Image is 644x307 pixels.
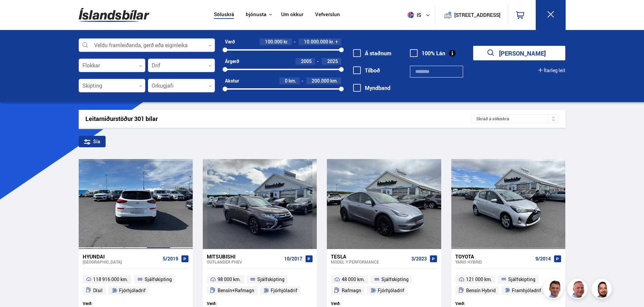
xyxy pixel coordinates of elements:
span: Fjórhjóladrif [119,286,146,295]
div: Akstur [225,78,239,84]
span: Framhjóladrif [512,286,541,295]
div: Verð [225,39,235,44]
button: Ítarleg leit [538,68,565,73]
a: [STREET_ADDRESS] [439,5,504,25]
button: Open LiveChat chat widget [5,3,26,23]
span: 2005 [301,58,312,64]
div: Model Y PERFORMANCE [331,259,408,264]
span: 10/2017 [284,256,302,262]
img: svg+xml;base64,PHN2ZyB4bWxucz0iaHR0cDovL3d3dy53My5vcmcvMjAwMC9zdmciIHdpZHRoPSI1MTIiIGhlaWdodD0iNT... [408,12,414,18]
span: Sjálfskipting [508,275,535,283]
div: Mitsubishi [207,253,281,259]
button: [PERSON_NAME] [473,46,565,60]
a: Söluskrá [214,11,234,19]
img: siFngHWaQ9KaOqBr.png [568,280,589,300]
span: kr. [283,39,289,44]
button: Þjónusta [246,11,266,18]
span: Fjórhjóladrif [271,286,297,295]
span: km. [330,78,338,84]
span: 200.000 [312,78,329,84]
div: Verð: [331,301,384,306]
div: Verð: [207,301,260,306]
span: Bensín+Rafmagn [218,286,254,295]
img: FbJEzSuNWCJXmdc-.webp [544,280,564,300]
div: Leitarniðurstöður 301 bílar [85,115,471,122]
span: km. [289,78,296,84]
span: is [405,12,422,18]
a: Vefverslun [315,11,340,19]
label: 100% Lán [410,50,445,56]
div: [GEOGRAPHIC_DATA] [83,259,160,264]
span: 118 916 000 km. [93,275,128,283]
img: nhp88E3Fdnt1Opn2.png [593,280,613,300]
div: Tesla [331,253,408,259]
div: Verð: [455,301,508,306]
label: Á staðnum [353,50,391,56]
span: 0 [285,78,288,84]
div: Verð: [83,301,136,306]
div: Hyundai [83,253,160,259]
span: 100.000 [265,38,282,45]
span: Sjálfskipting [257,275,285,283]
div: Outlander PHEV [207,259,281,264]
span: 2025 [327,58,338,64]
span: 98 000 km. [218,275,241,283]
span: 9/2014 [535,256,551,262]
div: Skráð á söluskrá [471,114,559,123]
span: 3/2023 [411,256,427,262]
span: Bensín Hybrid [466,286,496,295]
div: Toyota [455,253,533,259]
button: is [405,5,435,25]
span: Dísil [93,286,103,295]
span: Rafmagn [342,286,361,295]
a: Um okkur [281,11,303,19]
label: Myndband [353,85,390,91]
span: Fjórhjóladrif [378,286,404,295]
img: G0Ugv5HjCgRt.svg [79,4,149,26]
span: 5/2019 [163,256,178,262]
span: kr. [329,39,334,44]
span: 48 000 km. [342,275,365,283]
button: [STREET_ADDRESS] [457,12,498,18]
div: Árgerð [225,59,239,64]
span: + [335,39,338,44]
span: 121 000 km. [466,275,492,283]
span: Sjálfskipting [381,275,409,283]
span: 10.000.000 [304,38,328,45]
span: Sjálfskipting [145,275,172,283]
div: Yaris HYBRID [455,259,533,264]
label: Tilboð [353,67,380,73]
div: Sía [79,136,106,147]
